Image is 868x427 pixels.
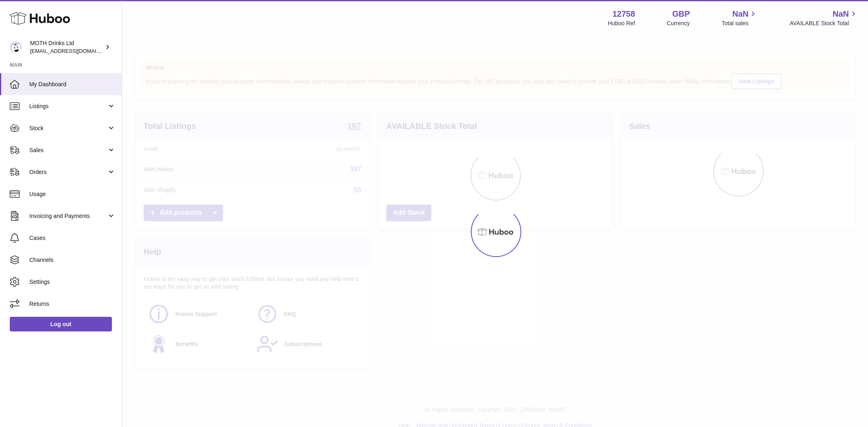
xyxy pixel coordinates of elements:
strong: GBP [672,9,690,20]
a: NaN Total sales [722,9,758,27]
div: MOTH Drinks Ltd [30,39,103,55]
span: NaN [833,9,849,20]
span: Listings [29,102,107,110]
img: internalAdmin-12758@internal.huboo.com [10,41,22,53]
span: Total sales [722,20,758,27]
strong: 12758 [612,9,635,20]
span: Returns [29,300,116,308]
a: Log out [10,317,112,331]
span: Usage [29,190,116,198]
span: Stock [29,124,107,132]
div: Currency [667,20,690,27]
span: My Dashboard [29,81,116,88]
span: NaN [732,9,748,20]
span: Channels [29,256,116,264]
a: NaN AVAILABLE Stock Total [789,9,858,27]
span: [EMAIL_ADDRESS][DOMAIN_NAME] [30,48,120,54]
span: Orders [29,168,107,176]
span: AVAILABLE Stock Total [789,20,858,27]
span: Invoicing and Payments [29,212,107,220]
span: Sales [29,146,107,154]
div: Huboo Ref [608,20,635,27]
span: Cases [29,234,116,242]
span: Settings [29,278,116,286]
